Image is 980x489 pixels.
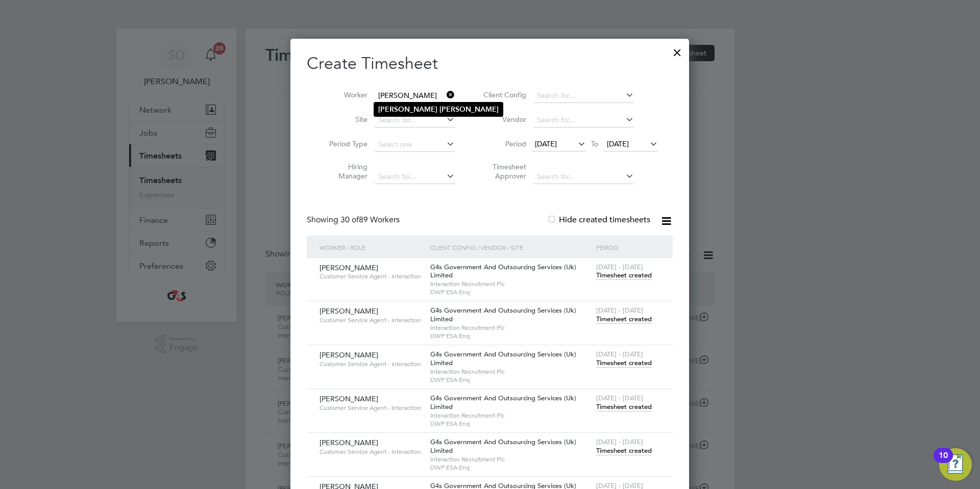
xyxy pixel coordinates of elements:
div: Client Config / Vendor / Site [428,236,594,259]
span: To [588,137,601,150]
span: Timesheet created [596,358,652,368]
label: Hiring Manager [322,162,367,181]
span: Interaction Recruitment Plc [430,280,591,288]
label: Worker [322,90,367,99]
span: [DATE] [607,139,629,148]
div: Period [594,236,663,259]
input: Search for... [375,113,455,127]
span: [PERSON_NAME] [320,350,378,359]
span: [DATE] - [DATE] [596,306,643,315]
label: Period [480,139,526,148]
span: G4s Government And Outsourcing Services (Uk) Limited [430,306,576,323]
span: [DATE] - [DATE] [596,263,643,271]
span: Customer Service Agent - Interaction [320,448,423,456]
button: Open Resource Center, 10 new notifications [939,448,972,481]
span: G4s Government And Outsourcing Services (Uk) Limited [430,350,576,367]
b: [PERSON_NAME] [378,105,437,114]
span: Interaction Recruitment Plc [430,411,591,420]
span: Interaction Recruitment Plc [430,455,591,464]
b: [PERSON_NAME] [439,105,499,114]
label: Hide created timesheets [547,215,650,225]
span: Interaction Recruitment Plc [430,368,591,376]
span: Timesheet created [596,315,652,324]
span: Interaction Recruitment Plc [430,324,591,332]
span: [DATE] - [DATE] [596,437,643,446]
span: [PERSON_NAME] [320,438,378,447]
span: [DATE] - [DATE] [596,394,643,402]
span: [DATE] [535,139,557,148]
label: Vendor [480,115,526,124]
h2: Create Timesheet [307,53,673,74]
span: Customer Service Agent - Interaction [320,272,423,280]
div: Worker / Role [317,236,428,259]
span: 89 Workers [340,215,400,225]
span: Customer Service Agent - Interaction [320,404,423,412]
div: 10 [939,455,948,469]
span: G4s Government And Outsourcing Services (Uk) Limited [430,437,576,455]
span: DWP ESA Enq [430,420,591,428]
span: Customer Service Agent - Interaction [320,360,423,368]
div: Showing [307,215,402,225]
label: Site [322,115,367,124]
input: Search for... [375,89,455,103]
input: Search for... [533,113,634,127]
label: Client Config [480,90,526,99]
span: [PERSON_NAME] [320,263,378,272]
label: Period Type [322,139,367,148]
span: DWP ESA Enq [430,376,591,384]
input: Search for... [533,170,634,184]
label: Timesheet Approver [480,162,526,181]
span: G4s Government And Outsourcing Services (Uk) Limited [430,263,576,280]
span: [DATE] - [DATE] [596,350,643,358]
span: Customer Service Agent - Interaction [320,316,423,324]
input: Select one [375,138,455,152]
span: 30 of [340,215,359,225]
span: Timesheet created [596,446,652,455]
span: Timesheet created [596,402,652,411]
span: DWP ESA Enq [430,332,591,340]
input: Search for... [375,170,455,184]
input: Search for... [533,89,634,103]
span: DWP ESA Enq [430,288,591,296]
span: G4s Government And Outsourcing Services (Uk) Limited [430,394,576,411]
span: [PERSON_NAME] [320,394,378,403]
span: [PERSON_NAME] [320,306,378,316]
span: DWP ESA Enq [430,464,591,472]
span: Timesheet created [596,271,652,280]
